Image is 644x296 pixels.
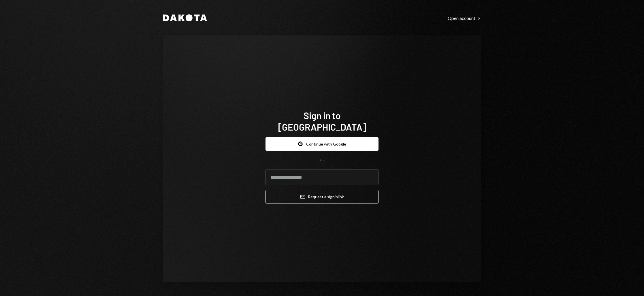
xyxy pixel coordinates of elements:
[265,137,379,151] button: Continue with Google
[448,15,481,21] div: Open account
[448,15,481,21] a: Open account
[265,110,379,133] h1: Sign in to [GEOGRAPHIC_DATA]
[265,190,379,203] button: Request a signinlink
[320,158,325,163] div: OR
